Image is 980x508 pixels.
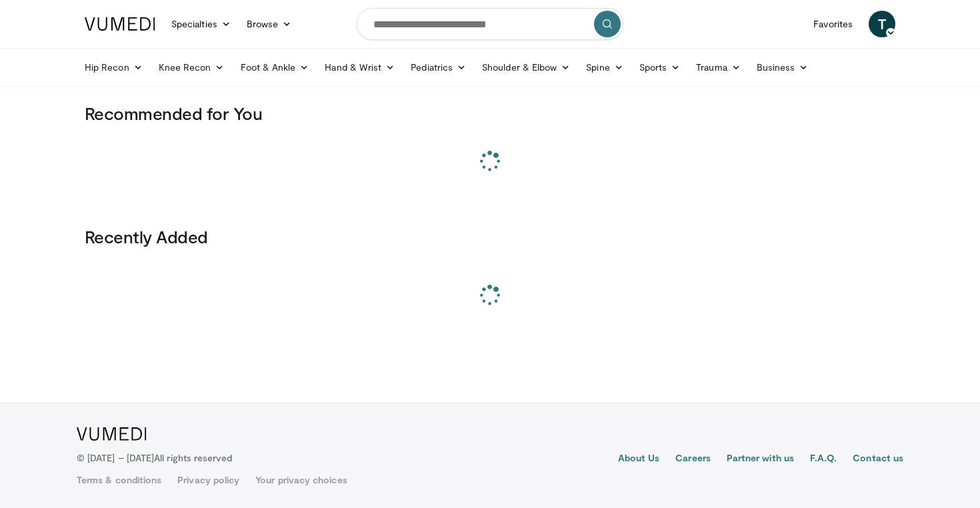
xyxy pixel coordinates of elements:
a: Hand & Wrist [317,54,403,81]
p: © [DATE] – [DATE] [77,451,233,465]
a: Specialties [163,11,239,37]
h3: Recently Added [85,226,895,247]
a: Shoulder & Elbow [474,54,578,81]
a: Contact us [853,451,903,467]
a: Business [749,54,817,81]
img: VuMedi Logo [77,427,147,441]
a: Careers [675,451,711,467]
a: Browse [239,11,300,37]
a: Terms & conditions [77,473,161,487]
a: Favorites [805,11,861,37]
img: VuMedi Logo [85,17,155,31]
a: About Us [618,451,660,467]
input: Search topics, interventions [357,8,623,40]
a: Knee Recon [151,54,233,81]
h3: Recommended for You [85,103,895,124]
a: Sports [631,54,689,81]
a: Spine [578,54,631,81]
a: Privacy policy [177,473,239,487]
a: Trauma [688,54,749,81]
a: Pediatrics [403,54,474,81]
a: Your privacy choices [255,473,347,487]
a: Foot & Ankle [233,54,317,81]
a: Hip Recon [77,54,151,81]
a: F.A.Q. [810,451,837,467]
a: Partner with us [727,451,794,467]
a: T [869,11,895,37]
span: All rights reserved [154,452,232,463]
